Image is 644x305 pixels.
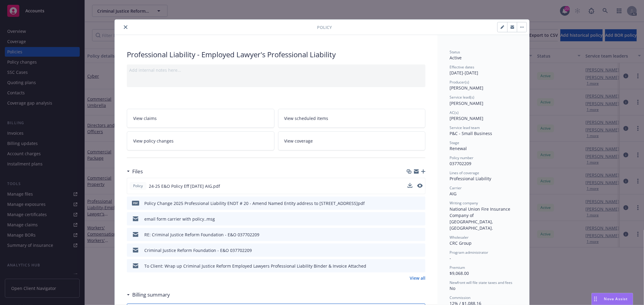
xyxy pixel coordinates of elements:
[450,64,474,70] span: Effective dates
[450,55,462,61] span: Active
[450,240,472,246] span: CRC Group
[591,293,633,305] button: Nova Assist
[133,138,174,144] span: View policy changes
[418,231,423,238] button: preview file
[133,115,157,121] span: View claims
[450,185,462,190] span: Carrier
[450,285,455,291] span: No
[418,263,423,269] button: preview file
[450,280,512,285] span: Newfront will file state taxes and fees
[408,263,413,269] button: download file
[132,183,144,189] span: Policy
[450,170,479,175] span: Lines of coverage
[408,183,412,189] button: download file
[450,146,467,151] span: Renewal
[450,161,471,166] span: 037702209
[284,115,328,121] span: View scheduled items
[592,293,599,305] div: Drag to move
[127,131,274,150] a: View policy changes
[450,140,459,145] span: Stage
[450,110,459,115] span: AC(s)
[408,231,413,238] button: download file
[132,201,139,205] span: pdf
[127,49,425,60] div: Professional Liability - Employed Lawyer's Professional Liability
[417,184,423,188] button: preview file
[144,247,252,253] div: Criminal Justice Reform Foundation - E&O 037702209
[450,265,465,270] span: Premium
[450,295,470,300] span: Commission
[450,155,473,160] span: Policy number
[450,250,488,255] span: Program administrator
[450,125,480,130] span: Service lead team
[450,235,469,240] span: Wholesaler
[149,183,220,189] span: 24-25 E&O Policy Eff [DATE] AIG.pdf
[418,247,423,253] button: preview file
[450,191,457,197] span: AIG
[284,138,313,144] span: View coverage
[144,216,215,222] div: email form carrier with policy..msg
[408,200,413,206] button: download file
[127,168,143,175] div: Files
[410,275,425,281] a: View all
[144,200,365,206] div: Policy Change 2025 Professional Liability ENDT # 20 - Amend Named Entity address to [STREET_ADDRE...
[132,291,170,299] h3: Billing summary
[450,200,478,206] span: Writing company
[450,49,460,55] span: Status
[450,206,511,231] span: National Union Fire Insurance Company of [GEOGRAPHIC_DATA], [GEOGRAPHIC_DATA].
[129,67,423,73] div: Add internal notes here...
[417,183,423,189] button: preview file
[450,95,474,100] span: Service lead(s)
[127,291,170,299] div: Billing summary
[450,100,483,106] span: [PERSON_NAME]
[450,64,517,76] div: [DATE] - [DATE]
[278,109,426,128] a: View scheduled items
[317,24,332,30] span: Policy
[144,231,259,238] div: RE: Criminal Justice Reform Foundation - E&O 037702209
[450,115,483,121] span: [PERSON_NAME]
[450,270,469,276] span: $9,068.00
[418,200,423,206] button: preview file
[408,216,413,222] button: download file
[408,247,413,253] button: download file
[604,296,628,301] span: Nova Assist
[408,183,412,188] button: download file
[127,109,274,128] a: View claims
[278,131,426,150] a: View coverage
[450,176,491,181] span: Professional Liability
[450,130,492,136] span: P&C - Small Business
[450,85,483,91] span: [PERSON_NAME]
[418,216,423,222] button: preview file
[144,263,366,269] div: To Client: Wrap up Criminal Justice Reform Employed Lawyers Professional Liability Binder & Invoi...
[450,255,451,261] span: -
[122,24,129,31] button: close
[132,168,143,175] h3: Files
[450,80,469,85] span: Producer(s)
